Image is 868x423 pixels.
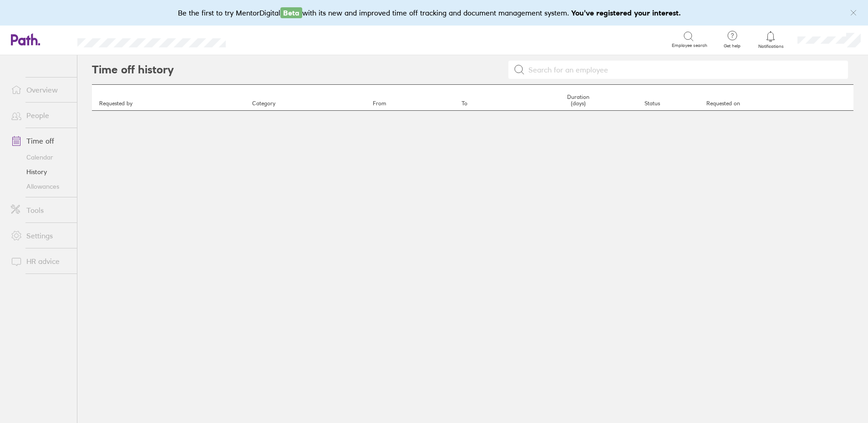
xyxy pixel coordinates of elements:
div: Be the first to try MentorDigital with its new and improved time off tracking and document manage... [178,7,690,18]
a: Allowances [4,179,77,194]
a: Calendar [4,150,77,165]
th: Requested by [92,85,245,111]
a: HR advice [4,252,77,270]
input: Search for an employee [525,61,843,78]
th: Status [637,85,699,111]
th: Duration (days) [519,85,637,111]
th: From [365,85,454,111]
a: Time off [4,132,77,150]
div: Search [250,35,274,43]
th: To [454,85,520,111]
h2: Time off history [92,55,174,84]
span: Notifications [756,44,786,49]
a: People [4,106,77,124]
th: Requested on [699,85,853,111]
th: Category [245,85,365,111]
a: History [4,165,77,179]
a: Notifications [756,30,786,49]
a: Settings [4,227,77,245]
a: Overview [4,81,77,99]
b: You've registered your interest. [571,8,681,17]
span: Beta [280,7,302,18]
span: Get help [717,43,747,49]
a: Tools [4,201,77,219]
span: Employee search [672,43,707,48]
